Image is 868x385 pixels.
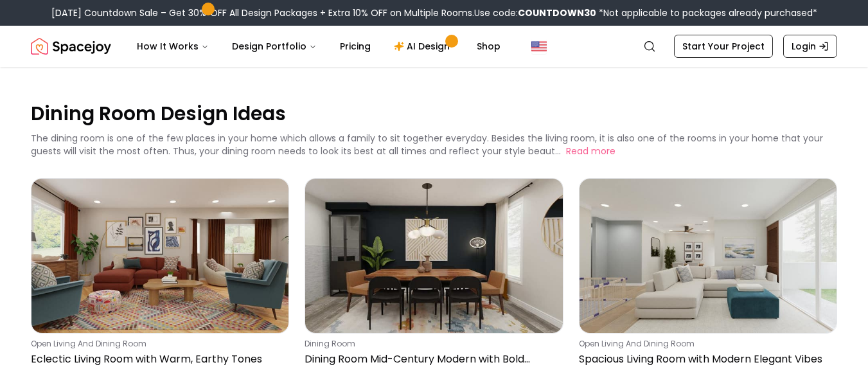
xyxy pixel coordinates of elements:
[518,6,596,19] b: COUNTDOWN30
[783,35,837,58] a: Login
[305,339,558,349] p: dining room
[31,178,289,372] a: Eclectic Living Room with Warm, Earthy Tonesopen living and dining roomEclectic Living Room with ...
[222,33,327,59] button: Design Portfolio
[127,33,219,59] button: How It Works
[579,339,832,349] p: open living and dining room
[531,39,547,54] img: United States
[31,26,837,67] nav: Global
[305,178,563,372] a: Dining Room Mid-Century Modern with Bold Accentsdining roomDining Room Mid-Century Modern with Bo...
[580,179,837,333] img: Spacious Living Room with Modern Elegant Vibes
[474,6,596,19] span: Use code:
[674,35,773,58] a: Start Your Project
[51,6,817,19] div: [DATE] Countdown Sale – Get 30% OFF All Design Packages + Extra 10% OFF on Multiple Rooms.
[31,33,111,59] img: Spacejoy Logo
[31,33,111,59] a: Spacejoy
[305,352,558,367] p: Dining Room Mid-Century Modern with Bold Accents
[31,132,823,157] p: The dining room is one of the few places in your home which allows a family to sit together every...
[579,352,832,367] p: Spacious Living Room with Modern Elegant Vibes
[596,6,817,19] span: *Not applicable to packages already purchased*
[466,33,511,59] a: Shop
[579,178,837,372] a: Spacious Living Room with Modern Elegant Vibesopen living and dining roomSpacious Living Room wit...
[384,33,464,59] a: AI Design
[31,339,284,349] p: open living and dining room
[31,179,288,333] img: Eclectic Living Room with Warm, Earthy Tones
[566,145,616,157] button: Read more
[31,100,837,127] p: Dining Room Design Ideas
[305,179,562,333] img: Dining Room Mid-Century Modern with Bold Accents
[127,33,511,59] nav: Main
[330,33,381,59] a: Pricing
[31,352,284,367] p: Eclectic Living Room with Warm, Earthy Tones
